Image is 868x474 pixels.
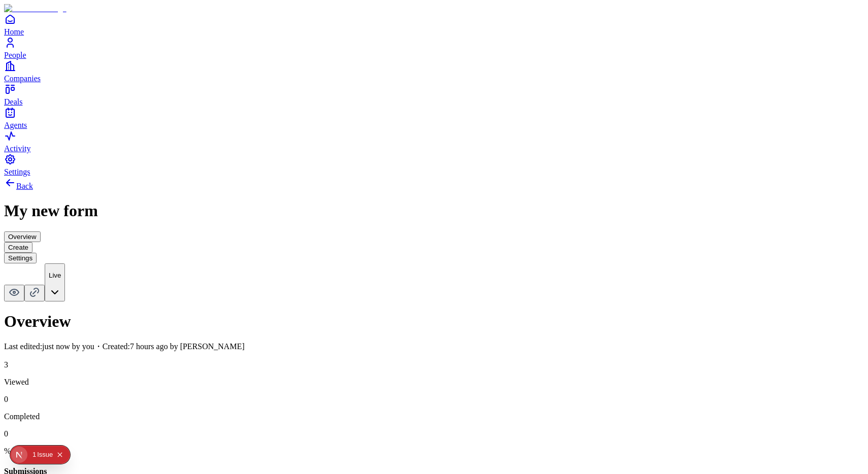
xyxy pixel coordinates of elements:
p: Completed [4,412,864,421]
a: Activity [4,130,864,153]
span: Agents [4,121,27,129]
p: 0 [4,429,864,438]
a: People [4,37,864,59]
button: Create [4,242,32,253]
p: Last edited: just now by you ・Created: 7 hours ago by [PERSON_NAME] [4,342,864,352]
span: Home [4,27,24,36]
h1: Overview [4,312,864,331]
p: % Completed [4,447,864,456]
p: 3 [4,360,864,369]
img: Item Brain Logo [4,4,66,13]
span: Activity [4,144,30,153]
a: Deals [4,83,864,106]
span: Settings [4,167,30,176]
button: Settings [4,253,37,263]
p: 0 [4,395,864,404]
a: Settings [4,153,864,176]
span: People [4,51,26,59]
a: Back [4,182,33,190]
p: Viewed [4,378,864,387]
span: Deals [4,97,22,106]
a: Agents [4,107,864,129]
a: Home [4,13,864,36]
button: Overview [4,231,41,242]
a: Companies [4,60,864,83]
span: Companies [4,74,41,83]
h1: My new form [4,201,864,220]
